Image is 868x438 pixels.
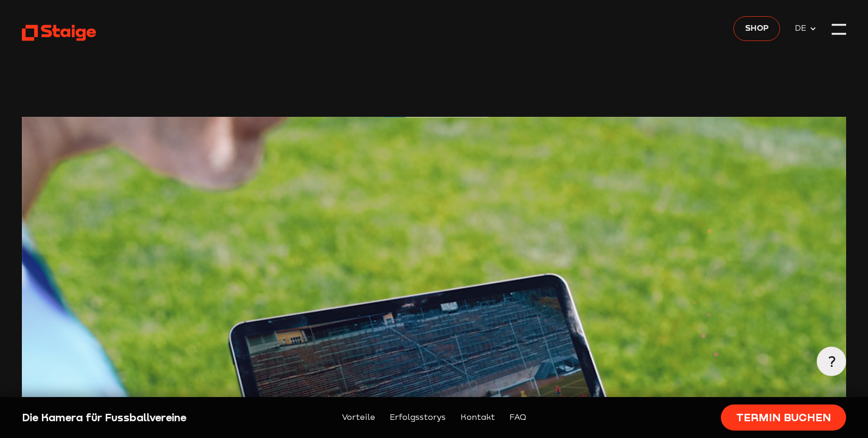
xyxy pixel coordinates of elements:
[745,21,769,34] span: Shop
[509,411,526,424] a: FAQ
[795,22,810,34] span: DE
[390,411,446,424] a: Erfolgsstorys
[721,404,846,431] a: Termin buchen
[342,411,375,424] a: Vorteile
[461,411,495,424] a: Kontakt
[733,16,780,41] a: Shop
[22,410,220,425] div: Die Kamera für Fussballvereine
